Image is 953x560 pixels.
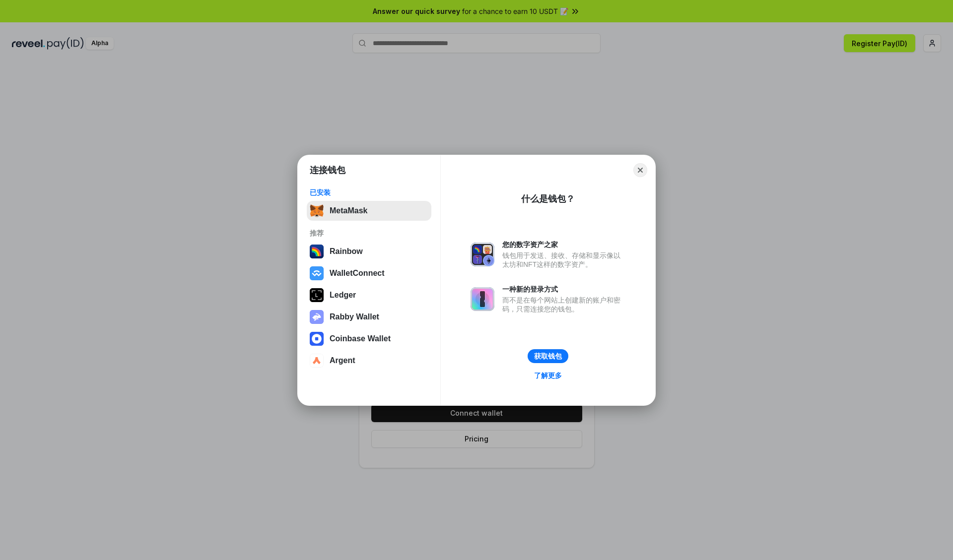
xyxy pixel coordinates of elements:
[310,188,428,197] div: 已安装
[330,291,356,300] div: Ledger
[330,334,391,343] div: Coinbase Wallet
[534,371,562,380] div: 了解更多
[330,356,355,365] div: Argent
[310,332,324,346] img: svg+xml,%3Csvg%20width%3D%2228%22%20height%3D%2228%22%20viewBox%3D%220%200%2028%2028%22%20fill%3D...
[633,163,647,177] button: Close
[310,229,428,238] div: 推荐
[310,245,324,258] img: svg+xml,%3Csvg%20width%3D%22120%22%20height%3D%22120%22%20viewBox%3D%220%200%20120%20120%22%20fil...
[307,329,431,349] button: Coinbase Wallet
[330,312,379,321] div: Rabby Wallet
[310,288,324,302] img: svg+xml,%3Csvg%20xmlns%3D%22http%3A%2F%2Fwww.w3.org%2F2000%2Fsvg%22%20width%3D%2228%22%20height%3...
[307,351,431,371] button: Argent
[310,354,324,368] img: svg+xml,%3Csvg%20width%3D%2228%22%20height%3D%2228%22%20viewBox%3D%220%200%2028%2028%22%20fill%3D...
[330,269,385,278] div: WalletConnect
[471,287,494,311] img: svg+xml,%3Csvg%20xmlns%3D%22http%3A%2F%2Fwww.w3.org%2F2000%2Fsvg%22%20fill%3D%22none%22%20viewBox...
[502,285,625,294] div: 一种新的登录方式
[521,193,575,205] div: 什么是钱包？
[502,296,625,313] div: 而不是在每个网站上创建新的账户和密码，只需连接您的钱包。
[307,201,431,221] button: MetaMask
[330,247,363,256] div: Rainbow
[502,240,625,249] div: 您的数字资产之家
[310,204,324,218] img: svg+xml,%3Csvg%20fill%3D%22none%22%20height%3D%2233%22%20viewBox%3D%220%200%2035%2033%22%20width%...
[528,349,568,363] button: 获取钱包
[310,164,345,176] h1: 连接钱包
[330,206,367,215] div: MetaMask
[471,243,494,266] img: svg+xml,%3Csvg%20xmlns%3D%22http%3A%2F%2Fwww.w3.org%2F2000%2Fsvg%22%20fill%3D%22none%22%20viewBox...
[502,251,625,269] div: 钱包用于发送、接收、存储和显示像以太坊和NFT这样的数字资产。
[310,266,324,280] img: svg+xml,%3Csvg%20width%3D%2228%22%20height%3D%2228%22%20viewBox%3D%220%200%2028%2028%22%20fill%3D...
[534,352,562,361] div: 获取钱包
[307,285,431,305] button: Ledger
[307,242,431,261] button: Rainbow
[528,369,568,382] a: 了解更多
[307,307,431,327] button: Rabby Wallet
[307,263,431,283] button: WalletConnect
[310,310,324,324] img: svg+xml,%3Csvg%20xmlns%3D%22http%3A%2F%2Fwww.w3.org%2F2000%2Fsvg%22%20fill%3D%22none%22%20viewBox...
